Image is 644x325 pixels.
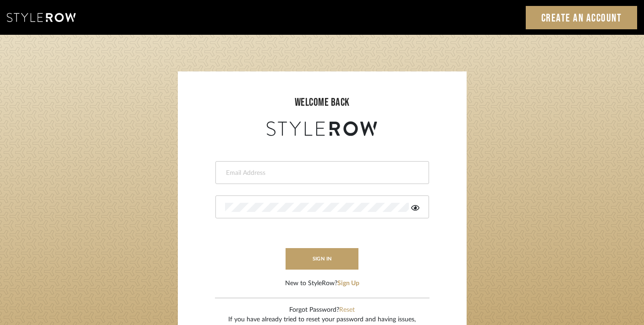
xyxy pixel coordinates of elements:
[187,94,457,111] div: welcome back
[339,305,355,315] button: Reset
[225,168,417,178] input: Email Address
[526,6,638,29] a: Create an Account
[285,279,359,288] div: New to StyleRow?
[286,248,359,270] button: sign in
[228,305,416,315] div: Forgot Password?
[337,279,359,288] button: Sign Up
